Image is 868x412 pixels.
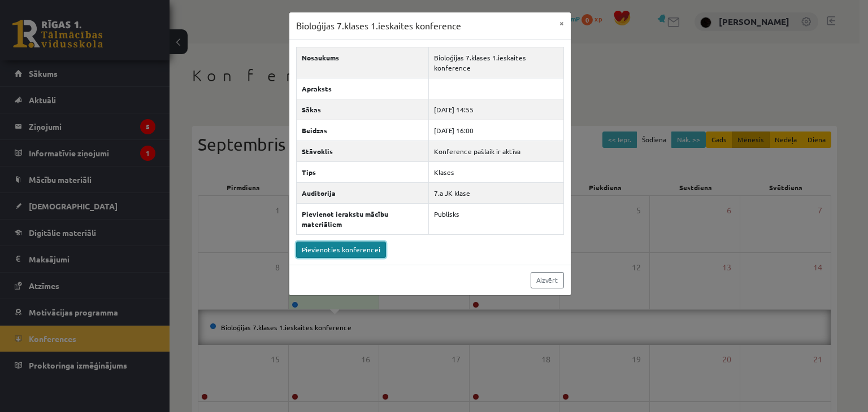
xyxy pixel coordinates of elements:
td: Bioloģijas 7.klases 1.ieskaites konference [429,47,563,78]
th: Pievienot ierakstu mācību materiāliem [296,203,429,234]
td: Konference pašlaik ir aktīva [429,141,563,161]
th: Sākas [296,99,429,120]
a: Aizvērt [531,272,564,288]
h3: Bioloģijas 7.klases 1.ieskaites konference [296,19,461,33]
th: Auditorija [296,182,429,203]
button: × [553,12,571,34]
th: Beidzas [296,120,429,141]
td: [DATE] 16:00 [429,120,563,141]
td: Klases [429,161,563,182]
th: Tips [296,161,429,182]
th: Nosaukums [296,47,429,78]
td: [DATE] 14:55 [429,99,563,120]
a: Pievienoties konferencei [296,242,386,258]
td: 7.a JK klase [429,182,563,203]
td: Publisks [429,203,563,234]
th: Stāvoklis [296,141,429,161]
th: Apraksts [296,78,429,99]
